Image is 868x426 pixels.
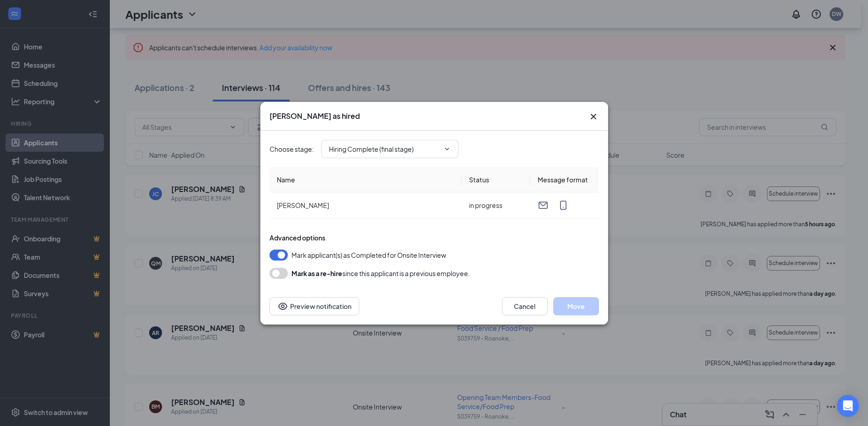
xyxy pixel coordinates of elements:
td: in progress [462,192,530,218]
svg: Cross [588,111,599,122]
svg: Eye [277,301,288,312]
svg: MobileSms [558,200,569,211]
svg: ChevronDown [443,145,451,153]
span: [PERSON_NAME] [277,201,329,209]
button: Preview notificationEye [270,297,359,315]
svg: Email [538,200,549,211]
h3: [PERSON_NAME] as hired [270,111,360,121]
div: Open Intercom Messenger [837,395,859,417]
span: Choose stage : [270,144,314,154]
th: Name [270,167,462,192]
button: Cancel [502,297,548,315]
th: Message format [530,167,599,192]
th: Status [462,167,530,192]
div: since this applicant is a previous employee. [291,268,470,279]
div: Advanced options [270,233,599,242]
button: Move [553,297,599,315]
span: Mark applicant(s) as Completed for Onsite Interview [291,250,446,261]
b: Mark as a re-hire [291,269,342,277]
button: Close [588,111,599,122]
